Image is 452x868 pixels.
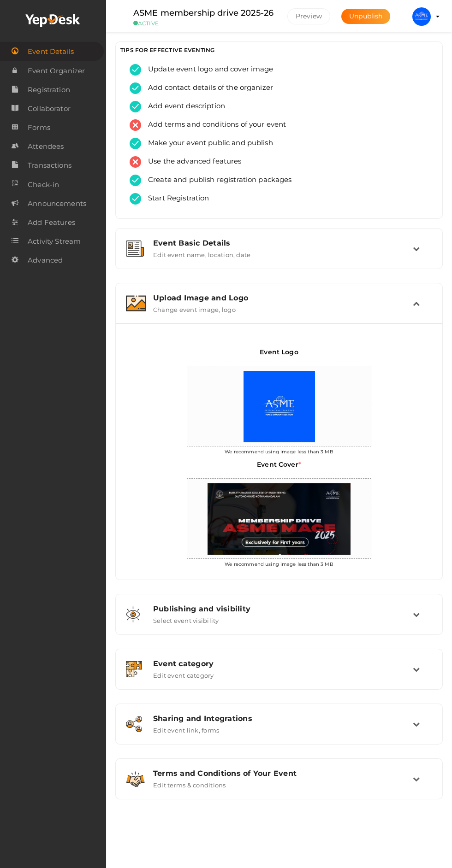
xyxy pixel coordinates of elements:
img: handshake.svg [126,771,145,787]
img: tick-success.svg [130,138,141,149]
label: Edit event category [153,668,214,679]
span: Add contact details of the organizer [141,82,273,94]
img: tick-success.svg [130,101,141,112]
img: tick-success.svg [130,175,141,186]
img: ACg8ocIznaYxAd1j8yGuuk7V8oyGTUXj0eGIu5KK6886ihuBZQ=s100 [412,7,431,26]
img: image.svg [126,295,146,311]
span: Check-in [28,176,59,194]
label: Event Logo [260,347,298,364]
label: Select event visibility [153,613,219,624]
img: MISGEQK3_normal.jpeg [203,479,355,559]
span: Collaborator [28,100,71,118]
label: Event Cover [257,460,301,476]
label: Edit event name, location, date [153,247,250,258]
span: Unpublish [349,12,382,20]
label: Edit terms & conditions [153,778,226,789]
img: tick-success.svg [130,64,141,76]
span: Advanced [28,251,63,270]
a: Event category Edit event category [120,672,438,681]
img: TB03FAF8_small.png [239,366,320,447]
label: ASME membership drive 2025-26 [133,6,274,20]
img: tick-success.svg [130,193,141,205]
span: Use the advanced features [141,156,242,168]
a: Upload Image and Logo Change event image, logo [120,306,438,315]
div: Terms and Conditions of Your Event [153,769,413,778]
h3: TIPS FOR EFFECTIVE EVENTING [120,47,438,53]
img: error.svg [130,119,141,131]
div: Sharing and Integrations [153,714,413,723]
a: Sharing and Integrations Edit event link, forms [120,727,438,736]
img: sharing.svg [126,716,142,732]
button: Unpublish [341,9,390,24]
img: shared-vision.svg [126,606,140,622]
span: Attendees [28,137,64,156]
span: Activity Stream [28,232,81,251]
img: category.svg [126,661,142,677]
button: Preview [287,8,330,24]
span: Add Features [28,213,75,232]
span: Event Organizer [28,62,85,80]
label: Change event image, logo [153,302,236,313]
small: ACTIVE [133,20,274,27]
span: Registration [28,81,70,99]
span: Add terms and conditions of your event [141,119,286,131]
label: Edit event link, forms [153,723,219,734]
div: Upload Image and Logo [153,293,413,302]
img: error.svg [130,156,141,168]
span: Update event logo and cover image [141,64,274,76]
span: Transactions [28,156,71,175]
span: Add event description [141,101,225,112]
p: We recommend using image less than 3 MB [169,446,390,455]
a: Event Basic Details Edit event name, location, date [120,252,438,260]
span: Create and publish registration packages [141,175,292,186]
a: Publishing and visibility Select event visibility [120,617,438,626]
img: event-details.svg [126,240,144,257]
span: Publishing and visibility [153,604,250,613]
span: Start Registration [141,193,209,205]
img: tick-success.svg [130,82,141,94]
p: We recommend using image less than 3 MB [169,559,390,568]
div: Event category [153,659,413,668]
div: Event Basic Details [153,239,413,247]
span: Make your event public and publish [141,138,273,149]
span: Event Details [28,42,74,61]
span: Forms [28,118,50,137]
a: Terms and Conditions of Your Event Edit terms & conditions [120,782,438,791]
span: Announcements [28,194,86,213]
